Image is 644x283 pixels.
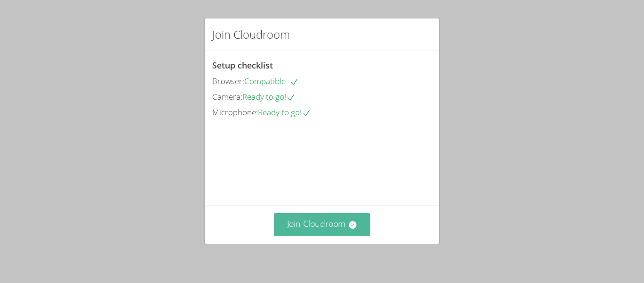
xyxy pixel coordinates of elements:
span: Ready to go! [242,91,296,102]
span: Setup checklist [212,60,273,71]
span: Browser: [212,76,244,86]
span: Compatible [244,76,299,86]
span: Ready to go! [258,107,311,118]
h2: Join Cloudroom [212,26,290,43]
span: Camera: [212,91,242,102]
button: Join Cloudroom [274,213,371,236]
span: Microphone: [212,107,258,118]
